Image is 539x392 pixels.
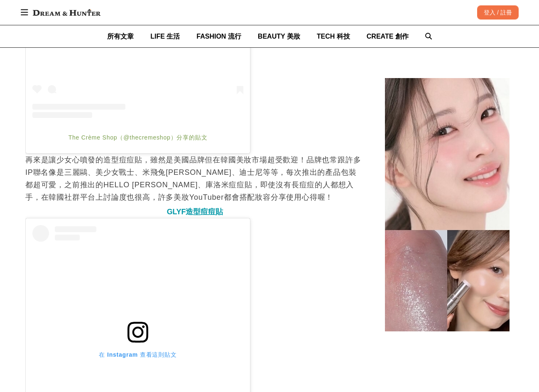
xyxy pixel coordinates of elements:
a: LIFE 生活 [150,25,180,47]
a: TECH 科技 [317,25,350,47]
img: Dream & Hunter [29,5,105,20]
a: The Crème Shop（@thecremeshop）分享的貼文 [69,134,208,141]
span: CREATE 創作 [367,33,409,40]
div: 在 Instagram 查看這則貼文 [32,351,243,358]
span: GLYF造型痘痘貼 [167,208,223,216]
img: 水光肌底妝教學！初學者也能掌握的5大上妝技巧，畫完像打過皮秒，勻膚透亮還零毛孔 [385,78,510,331]
a: 所有文章 [107,25,134,47]
a: CREATE 創作 [367,25,409,47]
div: 登入 / 註冊 [477,5,519,20]
span: BEAUTY 美妝 [258,33,300,40]
span: 所有文章 [107,33,134,40]
a: FASHION 流行 [196,25,241,47]
p: 再來是讓少女心噴發的造型痘痘貼，雖然是美國品牌但在韓國美妝市場超受歡迎！品牌也常跟許多IP聯名像是三麗鷗、美少女戰士、米飛兔[PERSON_NAME]、迪士尼等等，每次推出的產品包裝都超可愛，之... [25,154,364,203]
span: TECH 科技 [317,33,350,40]
span: FASHION 流行 [196,33,241,40]
a: BEAUTY 美妝 [258,25,300,47]
span: LIFE 生活 [150,33,180,40]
